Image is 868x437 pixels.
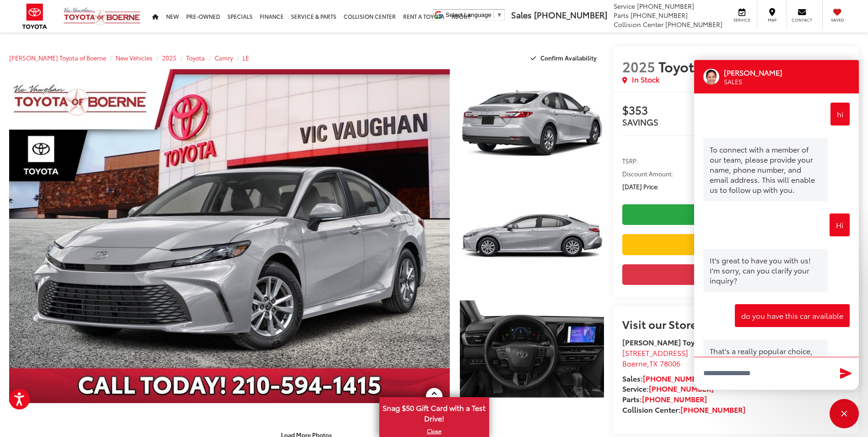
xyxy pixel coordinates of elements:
a: [PHONE_NUMBER] [642,393,707,404]
a: New Vehicles [116,54,152,62]
img: 2025 Toyota Camry LE [458,181,605,291]
a: Camry [215,54,233,62]
div: That's a really popular choice, we have 94 in stock. [703,339,828,372]
img: 2025 Toyota Camry LE [5,67,454,405]
span: Sales [511,9,532,21]
a: Expand Photo 1 [460,69,604,177]
a: 2025 [162,54,177,62]
span: [DATE] Price: [622,182,659,191]
div: Hi [830,213,850,236]
span: 2025 [622,56,655,76]
img: 2025 Toyota Camry LE [458,294,605,404]
strong: Parts: [622,393,707,404]
div: To connect with a member of our team, please provide your name, phone number, and email address. ... [703,138,828,201]
span: Service [732,17,752,23]
span: Snag $50 Gift Card with a Test Drive! [380,398,488,426]
textarea: Type your message [694,357,859,390]
button: Send Message [836,364,856,383]
button: Get Price Now [622,264,850,285]
p: SALES [724,77,782,86]
img: 2025 Toyota Camry LE [458,68,605,178]
span: Service [614,1,635,11]
span: SAVINGS [622,116,658,128]
div: hi [830,103,850,126]
span: [STREET_ADDRESS] [622,347,688,358]
span: Boerne [622,358,647,368]
div: It's great to have you with us! I'm sorry, can you clarify your inquiry? [703,249,828,292]
span: In Stock [632,74,659,85]
span: Map [762,17,782,23]
a: Toyota [186,54,205,62]
span: Contact [792,17,812,23]
p: [PERSON_NAME] [724,67,782,77]
a: [STREET_ADDRESS] Boerne,TX 78006 [622,347,688,368]
a: Expand Photo 0 [9,69,450,403]
strong: [PERSON_NAME] Toyota of Boerne [622,337,742,347]
span: [PHONE_NUMBER] [665,20,722,29]
img: Vic Vaughan Toyota of Boerne [63,7,141,26]
h2: Visit our Store [622,318,850,330]
button: Actions [834,58,850,74]
a: [PERSON_NAME] Toyota of Boerne [9,54,106,62]
div: do you have this car available [735,304,850,327]
div: Operator Name [724,67,793,77]
span: Parts [614,11,629,20]
span: ▼ [496,11,502,18]
span: Saved [827,17,847,23]
span: Toyota Camry [658,56,752,76]
div: Operator Title [724,77,793,86]
a: [PHONE_NUMBER] [649,383,714,393]
span: Discount Amount: [622,169,674,178]
button: Toggle Chat Window [830,399,859,428]
span: , [622,358,680,368]
span: TSRP: [622,156,638,165]
div: Close [830,399,859,428]
a: [PHONE_NUMBER] [680,404,745,415]
span: TX [649,358,658,368]
strong: Service: [622,383,714,393]
span: Collision Center [614,20,663,29]
span: $353 [622,104,736,118]
a: Expand Photo 3 [460,295,604,403]
a: Expand Photo 2 [460,182,604,290]
span: [PHONE_NUMBER] [534,9,607,21]
span: [PHONE_NUMBER] [637,1,694,11]
span: Confirm Availability [540,54,597,62]
a: LE [243,54,249,62]
strong: Collision Center: [622,404,745,415]
strong: Sales: [622,373,708,383]
a: Value Your Trade [622,234,850,255]
a: Check Availability [622,204,850,225]
div: Operator Image [703,69,719,85]
span: [PHONE_NUMBER] [631,11,688,20]
span: 78006 [660,358,680,368]
a: [PHONE_NUMBER] [643,373,708,383]
button: Confirm Availability [526,50,604,66]
span: Select Language [446,11,491,18]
